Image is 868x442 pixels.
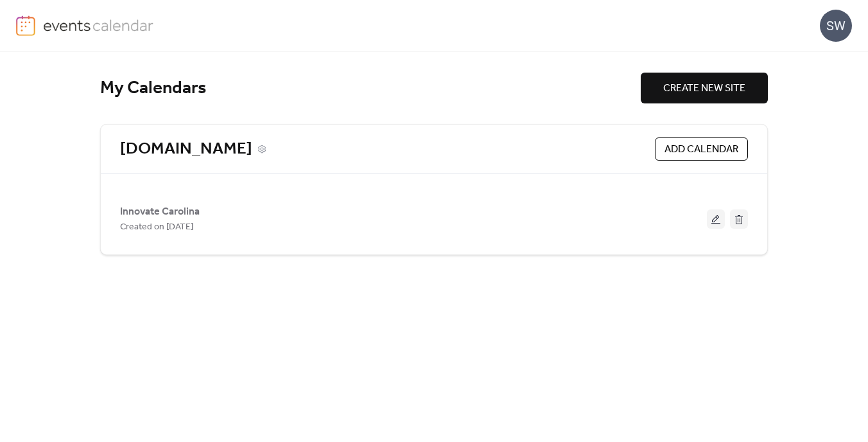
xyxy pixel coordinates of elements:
img: logo [16,15,35,36]
span: CREATE NEW SITE [663,81,745,96]
a: Innovate Carolina [120,208,200,215]
div: SW [820,10,852,42]
span: Created on [DATE] [120,220,193,235]
a: [DOMAIN_NAME] [120,139,252,160]
button: ADD CALENDAR [655,137,748,161]
button: CREATE NEW SITE [641,73,768,103]
img: logo-type [43,15,154,35]
span: Innovate Carolina [120,204,200,220]
span: ADD CALENDAR [664,142,738,157]
div: My Calendars [100,77,641,100]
